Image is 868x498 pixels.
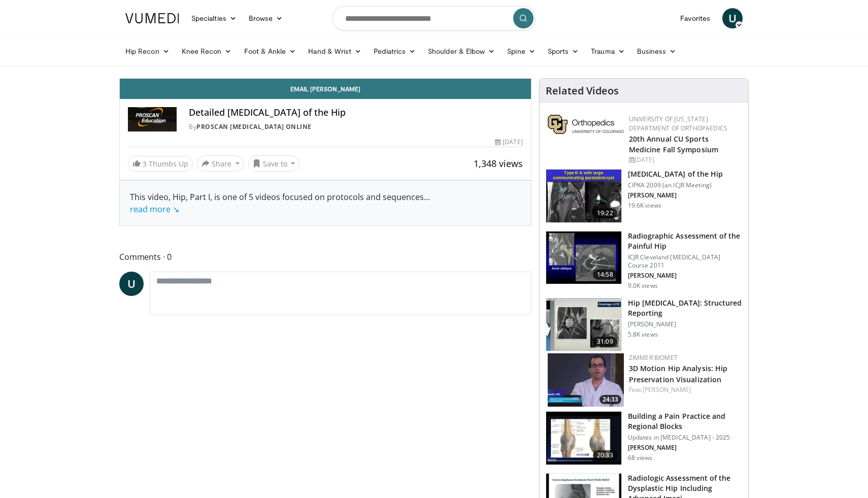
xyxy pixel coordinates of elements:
[238,41,303,61] a: Foot & Ankle
[593,208,617,218] span: 19:22
[593,450,617,460] span: 20:33
[119,250,531,263] span: Comments 0
[628,202,661,210] p: 19.6K views
[130,191,521,215] div: This video, Hip, Part I, is one of 5 videos focused on protocols and sequences
[189,107,523,118] h4: Detailed [MEDICAL_DATA] of the Hip
[628,454,653,462] p: 68 views
[546,85,619,97] h4: Related Videos
[628,320,742,328] p: [PERSON_NAME]
[628,330,658,339] p: 5.8K views
[243,8,289,28] a: Browse
[197,155,244,172] button: Share
[128,156,193,172] a: 3 Thumbs Up
[125,13,179,23] img: VuMedi Logo
[674,8,716,28] a: Favorites
[119,41,176,61] a: Hip Recon
[548,353,624,407] img: 7a600d16-4f4a-46e7-b1df-0e9fdcad1729.150x105_q85_crop-smart_upscale.jpg
[628,169,723,179] h3: [MEDICAL_DATA] of the Hip
[128,107,177,131] img: ProScan MRI Online
[593,270,617,280] span: 14:58
[629,385,740,394] div: Feat.
[628,181,723,189] p: CIPKA 2009 (an ICJR Meeting)
[629,353,678,362] a: Zimmer Biomet
[593,337,617,347] span: 31:09
[628,444,742,452] p: [PERSON_NAME]
[629,134,718,154] a: 20th Annual CU Sports Medicine Fall Symposium
[628,231,742,251] h3: Radiographic Assessment of the Painful Hip
[546,298,742,352] a: 31:09 Hip [MEDICAL_DATA]: Structured Reporting [PERSON_NAME] 5.8K views
[474,157,523,170] span: 1,348 views
[302,41,368,61] a: Hand & Wrist
[548,353,624,407] a: 24:33
[629,115,727,132] a: University of [US_STATE] Department of Orthopaedics
[546,411,742,465] a: 20:33 Building a Pain Practice and Regional Blocks Updates in [MEDICAL_DATA] - 2025 [PERSON_NAME]...
[422,41,501,61] a: Shoulder & Elbow
[631,41,683,61] a: Business
[119,272,144,296] a: U
[546,170,621,222] img: applegate_-_mri_napa_2.png.150x105_q85_crop-smart_upscale.jpg
[628,434,742,442] p: Updates in [MEDICAL_DATA] - 2025
[546,169,742,223] a: 19:22 [MEDICAL_DATA] of the Hip CIPKA 2009 (an ICJR Meeting) [PERSON_NAME] 19.6K views
[629,363,728,384] a: 3D Motion Hip Analysis: Hip Preservation Visualization
[368,41,422,61] a: Pediatrics
[189,122,523,131] div: By
[332,6,536,30] input: Search topics, interventions
[501,41,541,61] a: Spine
[643,385,691,394] a: [PERSON_NAME]
[599,395,621,404] span: 24:33
[628,253,742,270] p: ICJR Cleveland [MEDICAL_DATA] Course 2011
[546,298,621,351] img: 25dFSAO0aHMaL5rn4xMDoxOjRrMTspm6.150x105_q85_crop-smart_upscale.jpg
[628,298,742,318] h3: Hip [MEDICAL_DATA]: Structured Reporting
[628,272,742,280] p: [PERSON_NAME]
[628,282,658,290] p: 9.0K views
[196,122,312,131] a: ProScan [MEDICAL_DATA] Online
[546,231,742,290] a: 14:58 Radiographic Assessment of the Painful Hip ICJR Cleveland [MEDICAL_DATA] Course 2011 [PERSO...
[185,8,243,28] a: Specialties
[629,155,740,164] div: [DATE]
[628,411,742,431] h3: Building a Pain Practice and Regional Blocks
[548,115,624,134] img: 355603a8-37da-49b6-856f-e00d7e9307d3.png.150x105_q85_autocrop_double_scale_upscale_version-0.2.png
[176,41,238,61] a: Knee Recon
[130,204,179,215] a: read more ↘
[120,79,531,99] a: Email [PERSON_NAME]
[722,8,743,28] a: U
[546,231,621,284] img: f49b17fa-a2fd-445a-b8a9-f016ebcab4ce.150x105_q85_crop-smart_upscale.jpg
[495,138,522,147] div: [DATE]
[585,41,631,61] a: Trauma
[542,41,585,61] a: Sports
[546,412,621,464] img: 1e736873-609c-40f0-a07a-5c370735a3ff.150x105_q85_crop-smart_upscale.jpg
[248,155,300,172] button: Save to
[628,191,723,200] p: [PERSON_NAME]
[143,159,147,169] span: 3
